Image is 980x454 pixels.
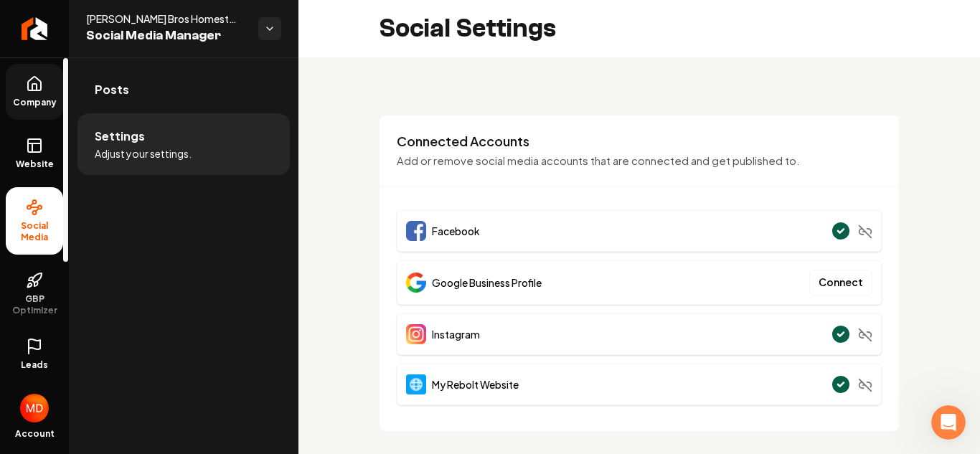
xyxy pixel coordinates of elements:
img: Matthew Duffy [20,394,49,422]
img: Instagram [406,324,426,344]
a: Posts [77,67,290,113]
img: Rebolt Logo [22,17,48,40]
span: Account [15,428,55,440]
img: Website [406,374,426,394]
a: Leads [6,326,63,382]
span: Company [7,97,62,108]
span: Instagram [432,327,480,341]
iframe: Intercom live chat [931,405,966,440]
h2: Social Settings [379,14,556,43]
span: Leads [21,359,48,371]
button: Open user button [20,388,49,422]
span: Settings [95,128,145,145]
span: [PERSON_NAME] Bros Homesteading [86,11,247,26]
span: Social Media [6,220,63,243]
p: Add or remove social media accounts that are connected and get published to. [397,153,882,169]
span: Website [10,159,60,170]
span: Social Media Manager [86,26,247,46]
span: Adjust your settings. [95,146,192,161]
span: Google Business Profile [432,275,542,290]
img: Facebook [406,221,426,241]
a: Website [6,126,63,181]
span: My Rebolt Website [432,377,519,392]
a: GBP Optimizer [6,260,63,328]
img: Google [406,273,426,293]
button: Connect [809,270,872,295]
span: Facebook [432,224,480,238]
h3: Connected Accounts [397,133,882,150]
span: Posts [95,81,129,98]
a: Company [6,64,63,120]
span: GBP Optimizer [6,293,63,316]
